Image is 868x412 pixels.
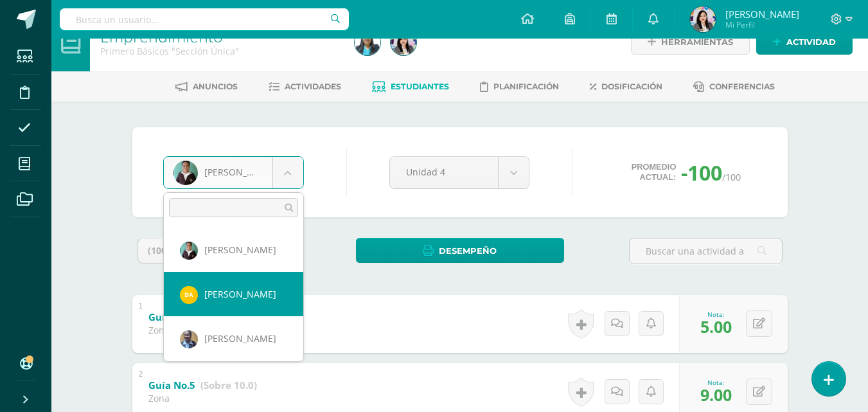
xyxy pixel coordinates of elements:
[204,288,276,300] span: [PERSON_NAME]
[180,330,198,348] img: ad6bbbe845839f92e9acbb6427521c5c.png
[204,332,276,345] span: [PERSON_NAME]
[180,286,198,304] img: 75205c59ee76380ac682f54ed687ce4c.png
[204,244,276,256] span: [PERSON_NAME]
[180,242,198,260] img: 2e36283c3fcea2a5f4eba25bf2742d8a.png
